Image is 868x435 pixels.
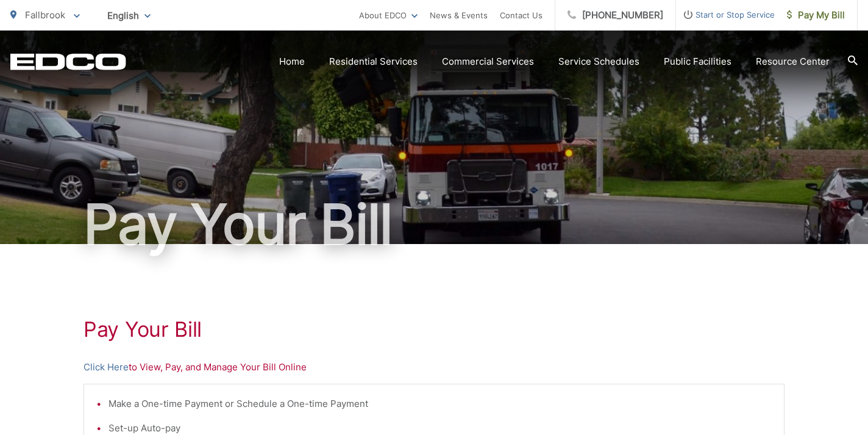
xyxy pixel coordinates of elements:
[98,5,160,26] span: English
[84,317,784,342] h1: Pay Your Bill
[558,54,639,69] a: Service Schedules
[84,360,129,375] a: Click Here
[108,397,772,411] li: Make a One-time Payment or Schedule a One-time Payment
[279,54,305,69] a: Home
[664,54,731,69] a: Public Facilities
[359,8,418,23] a: About EDCO
[787,8,845,23] span: Pay My Bill
[10,53,126,70] a: EDCD logo. Return to the homepage.
[500,8,542,23] a: Contact Us
[25,9,65,21] span: Fallbrook
[329,54,418,69] a: Residential Services
[430,8,488,23] a: News & Events
[756,54,830,69] a: Resource Center
[10,194,858,255] h1: Pay Your Bill
[84,360,784,375] p: to View, Pay, and Manage Your Bill Online
[442,54,534,69] a: Commercial Services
